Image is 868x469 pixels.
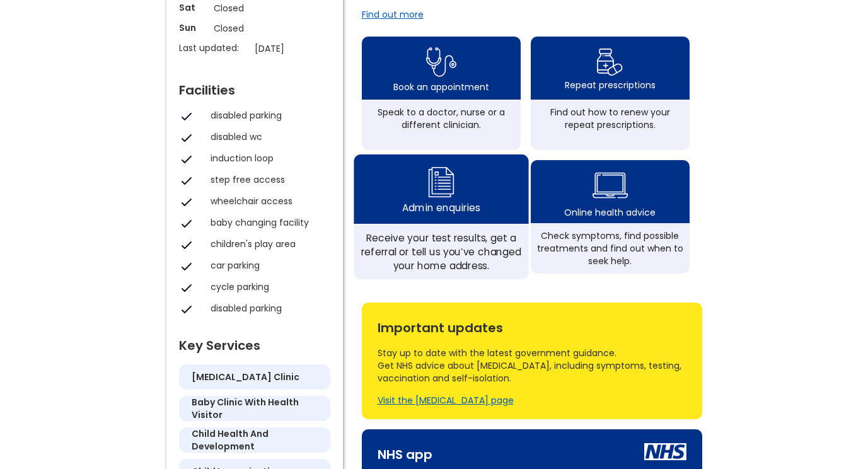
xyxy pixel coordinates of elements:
div: Admin enquiries [402,201,480,215]
p: Sat [179,1,207,14]
div: disabled wc [211,130,324,143]
h5: baby clinic with health visitor [192,396,318,421]
div: disabled parking [211,302,324,315]
div: children's play area [211,238,324,250]
a: health advice iconOnline health adviceCheck symptoms, find possible treatments and find out when ... [531,160,690,274]
div: cycle parking [211,281,324,293]
img: book appointment icon [426,43,456,81]
div: Online health advice [564,206,656,219]
div: Key Services [179,333,330,352]
div: Check symptoms, find possible treatments and find out when to seek help. [537,229,683,267]
img: health advice icon [593,165,628,206]
img: nhs icon white [644,443,686,460]
div: Speak to a doctor, nurse or a different clinician. [368,106,514,131]
h5: child health and development [192,427,318,453]
p: Closed [214,1,296,15]
img: repeat prescription icon [596,45,623,79]
div: Important updates [378,315,686,334]
h5: [MEDICAL_DATA] clinic [192,371,299,383]
div: NHS app [378,442,432,461]
div: wheelchair access [211,195,324,207]
p: [DATE] [255,42,337,55]
a: book appointment icon Book an appointmentSpeak to a doctor, nurse or a different clinician. [362,37,521,150]
div: Find out how to renew your repeat prescriptions. [537,106,683,131]
p: Closed [214,21,296,35]
a: repeat prescription iconRepeat prescriptionsFind out how to renew your repeat prescriptions. [531,37,690,150]
div: Repeat prescriptions [565,79,656,91]
div: Stay up to date with the latest government guidance. Get NHS advice about [MEDICAL_DATA], includi... [378,347,686,385]
div: step free access [211,173,324,186]
p: Sun [179,21,207,34]
div: disabled parking [211,109,324,122]
a: Find out more [362,8,424,21]
div: car parking [211,259,324,272]
div: induction loop [211,152,324,165]
img: admin enquiry icon [425,163,456,200]
div: baby changing facility [211,216,324,229]
div: Book an appointment [393,81,489,93]
p: Last updated: [179,42,248,54]
a: admin enquiry iconAdmin enquiriesReceive your test results, get a referral or tell us you’ve chan... [354,154,528,279]
a: Visit the [MEDICAL_DATA] page [378,394,514,407]
div: Receive your test results, get a referral or tell us you’ve changed your home address. [361,231,521,272]
div: Facilities [179,78,330,96]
